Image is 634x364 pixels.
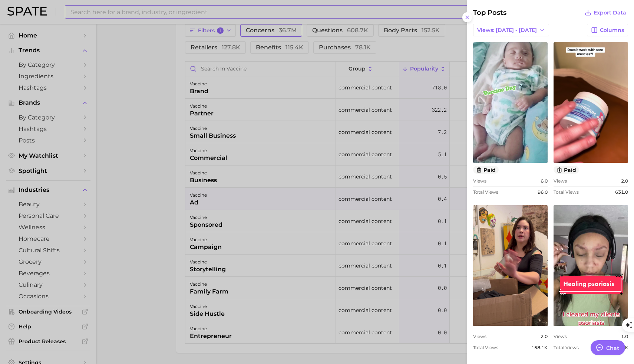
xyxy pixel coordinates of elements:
[473,189,498,195] span: Total Views
[587,24,628,36] button: Columns
[554,345,579,350] span: Total Views
[473,7,506,18] span: Top Posts
[594,10,626,16] span: Export Data
[621,178,628,184] span: 2.0
[600,27,624,33] span: Columns
[541,178,548,184] span: 6.0
[477,27,537,33] span: Views: [DATE] - [DATE]
[473,178,486,184] span: Views
[554,334,567,339] span: Views
[473,345,498,350] span: Total Views
[531,345,548,350] span: 158.1k
[583,7,628,18] button: Export Data
[473,334,486,339] span: Views
[554,166,579,174] button: paid
[554,189,579,195] span: Total Views
[615,189,628,195] span: 631.0
[554,178,567,184] span: Views
[473,166,499,174] button: paid
[541,334,548,339] span: 2.0
[538,189,548,195] span: 96.0
[473,24,549,36] button: Views: [DATE] - [DATE]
